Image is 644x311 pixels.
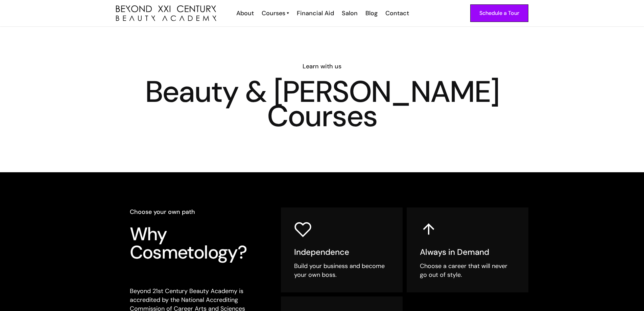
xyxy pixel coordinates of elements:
div: Build your business and become your own boss. [294,262,389,279]
a: Schedule a Tour [470,4,528,22]
img: up arrow [420,221,437,238]
div: Schedule a Tour [479,9,519,18]
a: Salon [337,9,361,18]
h5: Always in Demand [420,247,515,257]
div: Financial Aid [297,9,334,18]
div: Blog [365,9,378,18]
a: home [116,5,216,21]
div: Salon [342,9,358,18]
div: About [236,9,254,18]
h6: Choose your own path [130,207,262,216]
a: Financial Aid [292,9,337,18]
h1: Beauty & [PERSON_NAME] Courses [116,80,528,128]
div: Choose a career that will never go out of style. [420,262,515,279]
a: Courses [262,9,289,18]
div: Courses [262,9,285,18]
h3: Why Cosmetology? [130,225,262,262]
img: beyond 21st century beauty academy logo [116,5,216,21]
div: Contact [385,9,409,18]
a: Blog [361,9,381,18]
h5: Independence [294,247,389,257]
a: Contact [381,9,412,18]
a: About [232,9,257,18]
h6: Learn with us [116,62,528,71]
img: heart icon [294,221,312,238]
